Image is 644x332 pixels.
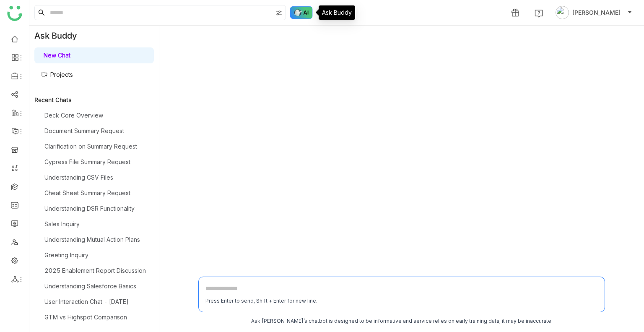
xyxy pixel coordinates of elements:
div: Understanding Salesforce Basics [44,282,147,290]
div: Cheat Sheet Summary Request [44,189,147,196]
img: ask-buddy-hover.svg [290,6,313,19]
button: [PERSON_NAME] [554,6,634,19]
div: Understanding CSV Files [44,174,147,181]
img: logo [7,6,22,21]
a: Projects [41,71,73,78]
div: Sales Inquiry [44,220,147,227]
div: Document Summary Request [44,127,147,134]
div: Ask Buddy [29,26,159,46]
a: New Chat [41,52,70,59]
img: avatar [556,6,569,19]
div: Ask Buddy [319,5,355,20]
div: Clarification on Summary Request [44,143,147,150]
div: Greeting Inquiry [44,251,147,259]
div: User Interaction Chat - [DATE] [44,298,147,305]
div: Ask [PERSON_NAME]’s chatbot is designed to be informative and service relies on early training da... [198,317,605,325]
div: Deck Core Overview [44,112,147,119]
div: Press Enter to send, Shift + Enter for new line.. [205,297,319,305]
div: 2025 Enablement Report Discussion [44,267,147,274]
img: help.svg [535,9,543,18]
img: search-type.svg [275,10,282,16]
span: [PERSON_NAME] [572,8,621,17]
div: Understanding DSR Functionality [44,205,147,212]
div: Cypress File Summary Request [44,158,147,165]
div: Understanding Mutual Action Plans [44,236,147,243]
div: GTM vs Highspot Comparison [44,314,147,321]
div: Recent Chats [34,96,154,103]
